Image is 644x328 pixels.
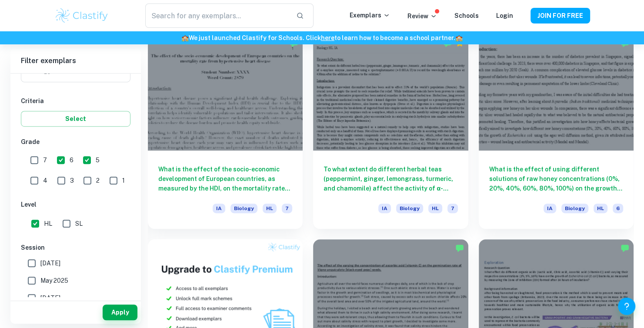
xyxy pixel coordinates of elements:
p: Exemplars [350,10,390,20]
span: 6 [70,155,73,165]
h6: Criteria [21,96,130,106]
span: HL [428,204,442,213]
button: Apply [103,305,137,320]
span: Biology [561,204,588,213]
a: What is the effect of the socio-economic development of European countries, as measured by the HD... [148,34,303,229]
span: HL [263,204,277,213]
button: JOIN FOR FREE [531,8,590,23]
h6: Level [21,200,130,209]
button: Select [21,111,130,127]
span: 7 [282,204,292,213]
span: 2 [96,176,100,185]
span: 🏫 [181,34,189,41]
span: SL [75,219,83,228]
a: What is the effect of using different solutions of raw honey concentrations (0%, 20%, 40%, 60%, 8... [479,34,634,229]
h6: Session [21,243,130,252]
span: [DATE] [40,293,60,303]
span: IA [213,204,225,213]
a: Login [496,12,513,19]
span: HL [594,204,607,213]
h6: Grade [21,137,130,147]
span: 7 [447,204,458,213]
span: 3 [70,176,74,185]
span: IA [544,204,556,213]
span: 7 [43,155,47,165]
h6: We just launched Clastify for Schools. Click to learn how to become a school partner. [2,33,642,43]
span: 5 [96,155,100,165]
img: Marked [621,244,629,252]
span: Biology [230,204,257,213]
a: To what extent do different herbal teas (peppermint, ginger, lemongrass, turmeric, and chamomile)... [313,34,468,229]
span: 6 [613,204,623,213]
h6: To what extent do different herbal teas (peppermint, ginger, lemongrass, turmeric, and chamomile)... [324,164,457,193]
span: Biology [396,204,423,213]
span: May 2025 [40,276,68,285]
span: HL [44,219,52,228]
span: IA [378,204,391,213]
h6: Filter exemplars [10,49,141,73]
img: Clastify logo [54,7,110,24]
span: 4 [43,176,47,185]
span: 1 [122,176,125,185]
span: [DATE] [40,258,60,268]
p: Review [407,11,437,21]
h6: What is the effect of the socio-economic development of European countries, as measured by the HD... [158,164,292,193]
a: Schools [454,12,479,19]
a: here [321,34,334,41]
button: Help and Feedback [618,298,635,315]
img: Marked [455,244,464,252]
input: Search for any exemplars... [145,3,289,28]
h6: What is the effect of using different solutions of raw honey concentrations (0%, 20%, 40%, 60%, 8... [489,164,623,193]
span: 🏫 [455,34,463,41]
